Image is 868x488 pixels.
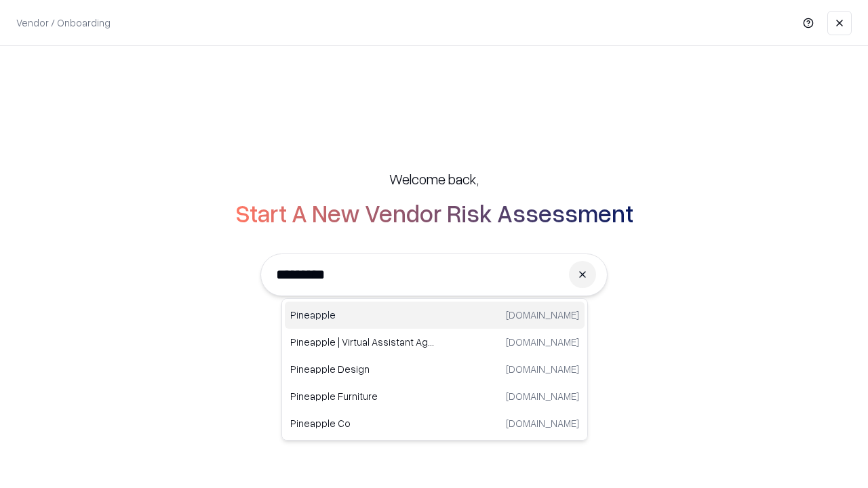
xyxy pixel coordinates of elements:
p: [DOMAIN_NAME] [506,362,579,376]
p: [DOMAIN_NAME] [506,335,579,349]
p: Vendor / Onboarding [16,16,111,30]
p: [DOMAIN_NAME] [506,416,579,430]
p: Pineapple Furniture [290,389,435,403]
p: Pineapple Design [290,362,435,376]
p: Pineapple [290,308,435,322]
p: Pineapple | Virtual Assistant Agency [290,335,435,349]
div: Suggestions [281,298,588,441]
p: Pineapple Co [290,416,435,430]
h5: Welcome back, [389,169,479,188]
h2: Start A New Vendor Risk Assessment [235,199,633,226]
p: [DOMAIN_NAME] [506,389,579,403]
p: [DOMAIN_NAME] [506,308,579,322]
